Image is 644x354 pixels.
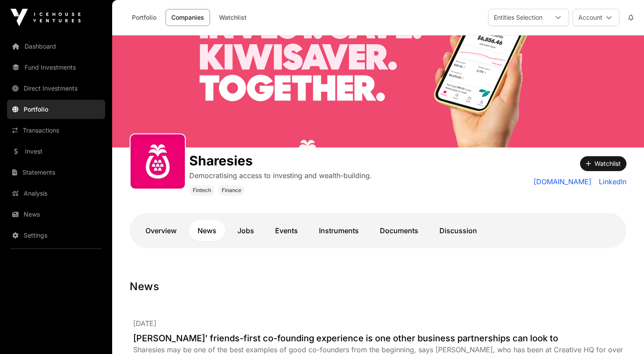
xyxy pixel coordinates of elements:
img: sharesies_logo.jpeg [134,138,181,185]
h1: Sharesies [189,153,372,168]
a: Fund Investments [7,58,105,77]
button: Watchlist [580,156,626,171]
iframe: Chat Widget [600,312,644,354]
a: Invest [7,142,105,161]
a: Statements [7,163,105,182]
a: Discussion [431,220,486,241]
a: Jobs [229,220,263,241]
a: LinkedIn [595,176,626,187]
a: Portfolio [7,100,105,119]
nav: Tabs [137,220,619,241]
a: Dashboard [7,37,105,56]
a: Events [266,220,307,241]
span: Finance [222,187,241,194]
a: Companies [166,9,210,26]
a: Transactions [7,121,105,140]
a: Overview [137,220,185,241]
a: Portfolio [126,9,162,26]
a: Settings [7,226,105,245]
h1: News [130,280,626,294]
a: News [7,205,105,224]
a: Documents [371,220,427,241]
a: Direct Investments [7,79,105,98]
a: Watchlist [213,9,252,26]
span: Fintech [193,187,211,194]
p: Democratising access to investing and wealth-building. [189,170,372,181]
p: [DATE] [133,318,623,329]
img: Sharesies [112,35,644,147]
a: Instruments [310,220,368,241]
img: Icehouse Ventures Logo [11,9,81,26]
a: Analysis [7,184,105,203]
a: [PERSON_NAME]’ friends-first co-founding experience is one other business partnerships can look to [133,332,623,344]
a: [DOMAIN_NAME] [534,176,592,187]
a: News [189,220,225,241]
button: Account [573,9,619,26]
div: Entities Selection [488,9,548,26]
